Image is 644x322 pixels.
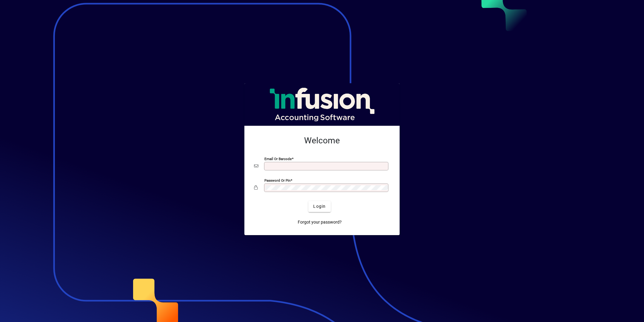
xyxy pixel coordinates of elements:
mat-label: Password or Pin [264,178,290,182]
mat-label: Email or Barcode [264,156,292,161]
a: Forgot your password? [295,217,344,228]
button: Login [308,201,330,212]
span: Forgot your password? [298,219,342,225]
h2: Welcome [254,135,390,146]
span: Login [313,203,326,210]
